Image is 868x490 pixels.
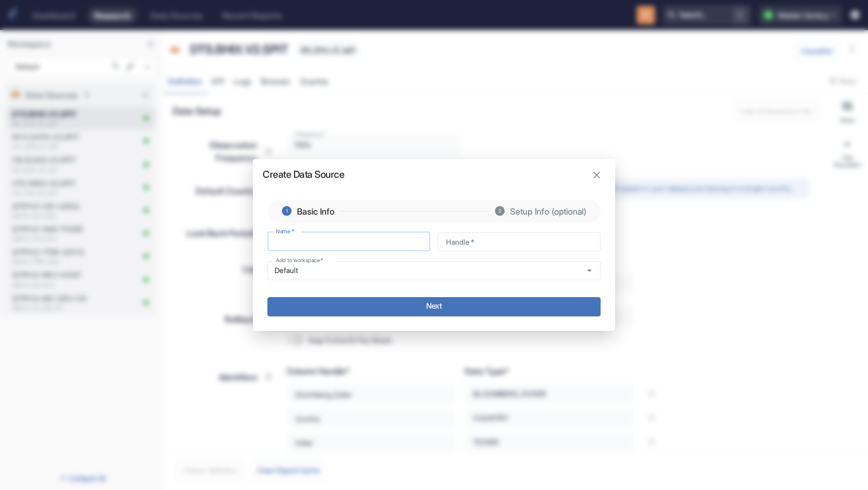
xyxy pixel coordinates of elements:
[276,256,324,264] label: Add to workspace
[297,205,334,218] span: Basic Info
[267,297,601,316] button: Next
[510,205,586,218] span: Setup Info (optional)
[286,208,288,214] text: 1
[499,208,502,214] text: 2
[582,263,596,277] button: Open
[276,227,294,235] label: Name
[253,159,615,180] h2: Create Data Source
